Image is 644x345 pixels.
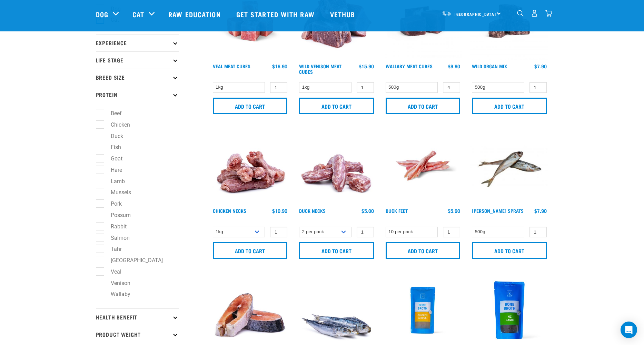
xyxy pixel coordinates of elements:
input: Add to cart [213,242,288,259]
a: Chicken Necks [213,209,246,212]
div: $16.90 [272,63,287,69]
span: [GEOGRAPHIC_DATA] [455,13,496,15]
img: Jack Mackarel Sparts Raw Fish For Dogs [470,127,548,205]
a: Wild Organ Mix [472,65,507,67]
img: Pile Of Chicken Necks For Pets [211,127,289,205]
p: Protein [96,86,179,103]
div: $15.90 [359,63,374,69]
img: van-moving.png [442,10,451,16]
p: Experience [96,34,179,51]
div: $7.90 [534,208,547,214]
input: Add to cart [213,98,288,114]
p: Life Stage [96,51,179,69]
input: 1 [357,82,374,93]
input: 1 [529,82,547,93]
label: Rabbit [100,222,129,231]
label: Venison [100,279,133,287]
label: Tahr [100,245,125,253]
input: Add to cart [299,98,374,114]
div: $5.90 [448,208,460,214]
input: 1 [529,227,547,237]
img: Raw Essentials Duck Feet Raw Meaty Bones For Dogs [384,127,462,205]
img: Pile Of Duck Necks For Pets [297,127,376,205]
label: Fish [100,143,124,151]
label: Veal [100,267,124,276]
a: Cat [132,9,144,19]
a: Vethub [323,0,364,28]
input: Add to cart [472,98,547,114]
img: home-icon-1@2x.png [517,10,524,17]
a: Duck Feet [386,209,408,212]
div: $10.90 [272,208,287,214]
p: Breed Size [96,69,179,86]
div: $9.90 [448,63,460,69]
p: Health Benefit [96,308,179,326]
label: Duck [100,132,126,140]
input: Add to cart [299,242,374,259]
a: Duck Necks [299,209,326,212]
label: Possum [100,211,133,219]
a: [PERSON_NAME] Sprats [472,209,524,212]
label: Chicken [100,120,133,129]
input: 1 [270,227,287,237]
label: Lamb [100,177,128,186]
input: 1 [443,227,460,237]
a: Dog [96,9,108,19]
input: 1 [357,227,374,237]
label: Goat [100,154,125,163]
label: [GEOGRAPHIC_DATA] [100,256,166,265]
input: 1 [270,82,287,93]
input: Add to cart [386,98,460,114]
a: Veal Meat Cubes [213,65,250,67]
label: Pork [100,199,125,208]
a: Raw Education [161,0,229,28]
img: home-icon@2x.png [545,10,552,17]
label: Mussels [100,188,134,197]
input: 1 [443,82,460,93]
img: user.png [531,10,538,17]
label: Salmon [100,234,132,242]
input: Add to cart [386,242,460,259]
a: Wild Venison Meat Cubes [299,65,341,73]
input: Add to cart [472,242,547,259]
a: Get started with Raw [229,0,323,28]
div: $7.90 [534,63,547,69]
label: Beef [100,109,125,118]
a: Wallaby Meat Cubes [386,65,433,67]
label: Wallaby [100,290,133,298]
div: $5.00 [361,208,374,214]
div: Open Intercom Messenger [621,322,637,338]
p: Product Weight [96,326,179,343]
label: Hare [100,166,125,174]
